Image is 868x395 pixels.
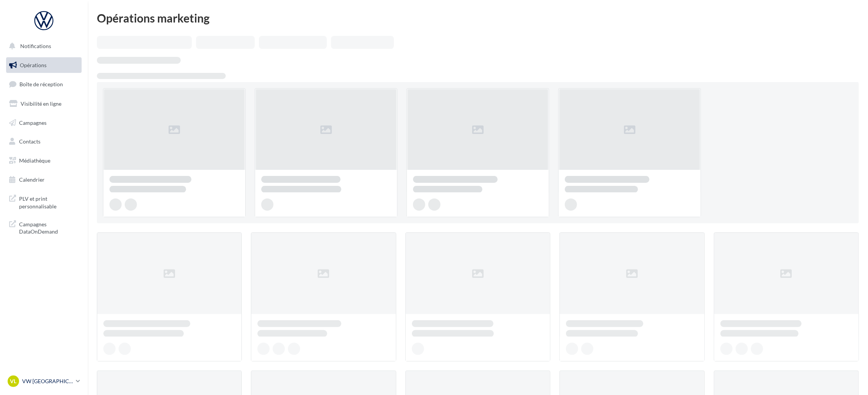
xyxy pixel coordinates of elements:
[10,377,17,385] span: VL
[20,62,47,68] span: Opérations
[19,138,40,145] span: Contacts
[21,100,61,107] span: Visibilité en ligne
[6,374,82,389] a: VL VW [GEOGRAPHIC_DATA]
[5,190,83,213] a: PLV et print personnalisable
[19,193,79,210] span: PLV et print personnalisable
[19,219,79,235] span: Campagnes DataOnDemand
[5,76,83,92] a: Boîte de réception
[19,176,45,183] span: Calendrier
[19,157,50,164] span: Médiathèque
[5,96,83,112] a: Visibilité en ligne
[97,12,859,24] div: Opérations marketing
[19,119,47,126] span: Campagnes
[5,115,83,131] a: Campagnes
[5,38,80,54] button: Notifications
[22,377,73,385] p: VW [GEOGRAPHIC_DATA]
[19,81,63,87] span: Boîte de réception
[5,153,83,169] a: Médiathèque
[5,172,83,188] a: Calendrier
[5,57,83,73] a: Opérations
[5,134,83,150] a: Contacts
[20,43,51,49] span: Notifications
[5,216,83,239] a: Campagnes DataOnDemand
